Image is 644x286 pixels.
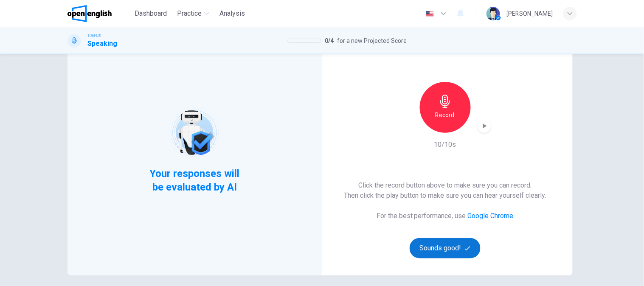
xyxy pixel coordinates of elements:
[67,5,132,22] a: OpenEnglish logo
[487,7,500,20] img: Profile picture
[174,6,213,21] button: Practice
[377,211,514,221] h6: For the best performance, use
[436,110,455,120] h6: Record
[135,8,167,19] span: Dashboard
[143,167,246,194] span: Your responses will be evaluated by AI
[177,8,202,19] span: Practice
[88,39,118,49] h1: Speaking
[337,36,407,46] span: for a new Projected Score
[131,6,170,21] button: Dashboard
[468,212,514,220] a: Google Chrome
[410,238,481,258] button: Sounds good!
[434,140,456,150] h6: 10/10s
[420,82,471,133] button: Record
[425,11,435,17] img: en
[168,106,222,160] img: robot icon
[325,36,334,46] span: 0 / 4
[67,5,112,22] img: OpenEnglish logo
[507,8,553,19] div: [PERSON_NAME]
[88,33,101,39] span: TOEFL®
[344,180,546,201] h6: Click the record button above to make sure you can record. Then click the play button to make sur...
[219,8,245,19] span: Analysis
[216,6,248,21] button: Analysis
